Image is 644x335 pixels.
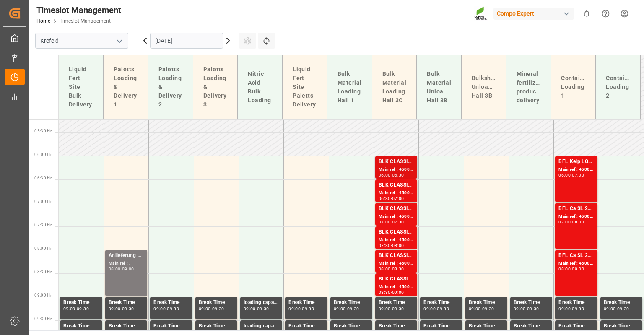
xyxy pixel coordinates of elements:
div: 09:30 [199,330,211,334]
div: Main ref : 4500001240, 2000001433 [379,190,414,197]
div: 09:30 [109,330,121,334]
div: - [121,330,122,334]
div: - [571,267,572,271]
div: - [480,307,482,311]
div: 09:00 [122,267,134,271]
div: loading capacity [244,322,279,330]
span: 05:30 Hr [34,129,52,133]
div: Main ref : 4500001333, 2000001563 [558,213,594,220]
div: 09:00 [199,307,211,311]
div: 06:00 [379,173,391,177]
div: 09:30 [122,307,134,311]
div: Paletts Loading & Delivery 1 [110,62,141,112]
div: 09:00 [423,307,436,311]
div: Bulkship Unloading Hall 3B [468,70,499,104]
button: Help Center [596,4,615,23]
div: 09:00 [244,307,256,311]
div: - [526,307,527,311]
div: Bulk Material Loading Hall 1 [334,66,365,108]
div: 09:30 [302,307,314,311]
div: 08:30 [392,267,404,271]
div: 09:30 [514,330,526,334]
div: 08:00 [379,267,391,271]
div: Container Loading 1 [558,70,589,104]
div: Mineral fertilizer production delivery [513,66,544,108]
div: 09:00 [379,307,391,311]
span: 06:30 Hr [34,176,52,180]
div: Break Time [63,299,99,307]
div: 07:00 [379,220,391,224]
div: Break Time [514,322,549,330]
span: 09:30 Hr [34,317,52,321]
span: 09:00 Hr [34,293,52,298]
div: 09:30 [257,307,269,311]
div: 08:00 [558,267,571,271]
div: 08:00 [392,244,404,247]
div: BFL Ca SL 200L (x4) CL,ES,LAT MTO [558,252,594,260]
div: Anlieferung 4500008430 [109,252,144,260]
input: Type to search/select [35,33,128,49]
span: 07:00 Hr [34,199,52,204]
div: Break Time [288,299,324,307]
div: Break Time [379,299,414,307]
div: loading capacity [244,299,279,307]
div: - [391,291,392,294]
div: - [391,244,392,247]
div: - [571,330,572,334]
div: BFL Kelp LG1 1000L IBC (WW) [558,158,594,166]
div: BLK CLASSIC [DATE]+3+TE BULK [379,275,414,283]
div: 09:00 [153,307,166,311]
div: 09:30 [63,330,75,334]
input: DD.MM.YYYY [150,33,223,49]
div: 09:30 [244,330,256,334]
div: 09:00 [604,307,616,311]
div: 10:00 [122,330,134,334]
div: 08:00 [109,267,121,271]
div: 09:00 [558,307,571,311]
div: Main ref : 4500001246, 2000001433 [379,283,414,291]
div: 10:00 [212,330,224,334]
div: Compo Expert [493,8,574,20]
div: - [166,307,167,311]
div: - [571,307,572,311]
div: Break Time [423,299,459,307]
div: Break Time [423,322,459,330]
div: 09:30 [288,330,301,334]
div: - [571,173,572,177]
button: show 0 new notifications [577,4,596,23]
div: - [301,330,302,334]
div: 10:00 [437,330,449,334]
div: 07:30 [379,244,391,247]
div: - [391,307,392,311]
div: Paletts Loading & Delivery 3 [200,62,231,112]
div: Break Time [109,299,144,307]
div: 09:30 [334,330,346,334]
div: Break Time [288,322,324,330]
div: 06:00 [558,173,571,177]
div: Break Time [558,322,594,330]
div: Break Time [153,299,189,307]
div: - [436,307,437,311]
div: Break Time [199,322,234,330]
div: Bulk Material Unloading Hall 3B [423,66,454,108]
div: 07:00 [572,173,584,177]
div: - [121,307,122,311]
div: Break Time [334,322,369,330]
div: - [256,330,257,334]
div: 09:30 [167,307,179,311]
div: 09:00 [63,307,75,311]
div: - [301,307,302,311]
div: - [391,220,392,224]
div: 10:00 [617,330,629,334]
div: - [256,307,257,311]
div: - [391,173,392,177]
button: open menu [113,34,125,47]
div: Main ref : 4500001244, 2000001433 [379,213,414,220]
div: 09:00 [514,307,526,311]
div: Liquid Fert Site Bulk Delivery [65,62,96,112]
div: Break Time [469,322,504,330]
div: - [391,197,392,200]
div: 09:30 [153,330,166,334]
div: 09:00 [288,307,301,311]
div: 10:00 [302,330,314,334]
